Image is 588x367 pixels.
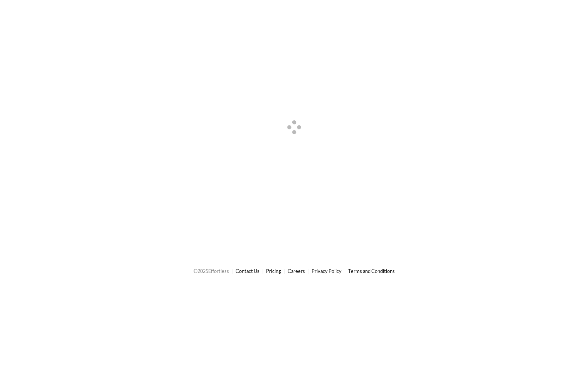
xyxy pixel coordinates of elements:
[312,268,342,274] a: Privacy Policy
[288,268,305,274] a: Careers
[194,268,229,274] span: © 2025 Effortless
[236,268,259,274] a: Contact Us
[266,268,281,274] a: Pricing
[348,268,395,274] a: Terms and Conditions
